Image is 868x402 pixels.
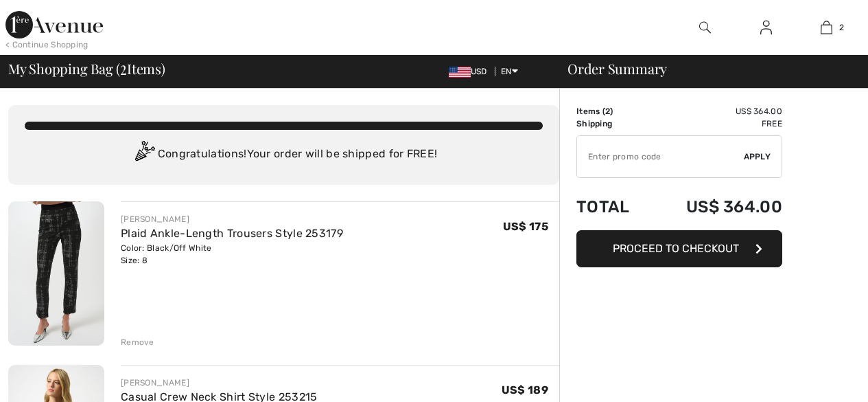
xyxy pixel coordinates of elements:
[121,377,318,389] div: [PERSON_NAME]
[130,141,158,168] img: Congratulation2.svg
[576,183,650,230] td: Total
[821,19,832,36] img: My Bag
[797,19,856,36] a: 2
[744,150,771,163] span: Apply
[760,19,772,36] img: My Info
[502,383,548,397] span: US$ 189
[699,19,711,36] img: search the website
[650,105,782,118] td: US$ 364.00
[121,227,343,240] a: Plaid Ankle-Length Trousers Style 253179
[839,21,844,34] span: 2
[605,107,610,116] span: 2
[25,141,543,168] div: Congratulations! Your order will be shipped for FREE!
[121,213,343,225] div: [PERSON_NAME]
[576,230,782,267] button: Proceed to Checkout
[577,136,744,177] input: Promo code
[5,38,89,51] div: < Continue Shopping
[121,336,154,348] div: Remove
[121,242,343,267] div: Color: Black/Off White Size: 8
[576,105,650,118] td: Items ( )
[749,19,783,36] a: Sign In
[503,220,548,233] span: US$ 175
[449,67,493,76] span: USD
[120,58,127,76] span: 2
[8,201,104,346] img: Plaid Ankle-Length Trousers Style 253179
[5,11,103,38] img: 1ère Avenue
[613,242,739,255] span: Proceed to Checkout
[551,62,860,76] div: Order Summary
[576,118,650,130] td: Shipping
[449,67,471,78] img: US Dollar
[650,118,782,130] td: Free
[501,67,518,76] span: EN
[650,183,782,230] td: US$ 364.00
[8,62,165,76] span: My Shopping Bag ( Items)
